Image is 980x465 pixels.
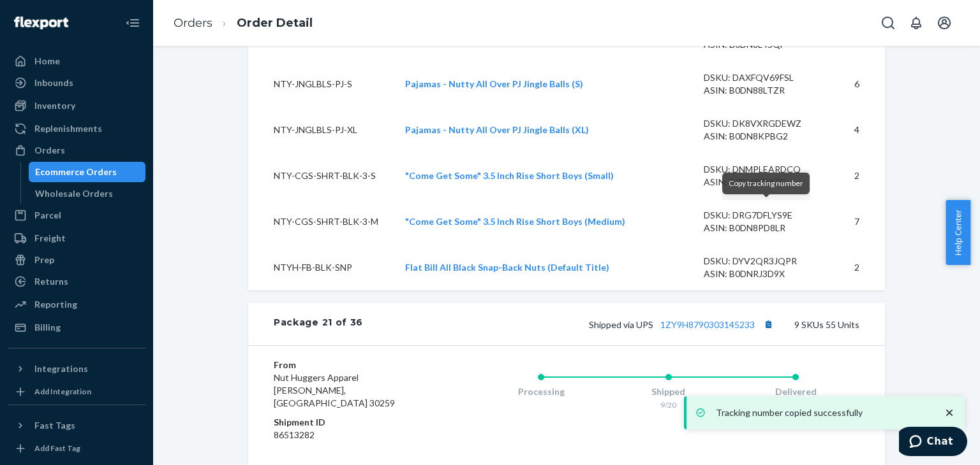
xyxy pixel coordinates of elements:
[34,76,73,89] div: Inbounds
[834,107,885,153] td: 4
[237,16,313,30] a: Order Detail
[34,122,102,135] div: Replenishments
[248,245,395,290] td: NTYH-FB-BLK-SNP
[274,372,395,408] span: Nut Huggers Apparel [PERSON_NAME], [GEOGRAPHIC_DATA] 30259
[732,385,859,398] div: Delivered
[34,275,68,288] div: Returns
[248,199,395,245] td: NTY-CGS-SHRT-BLK-3-M
[660,319,755,330] a: 1ZY9H8790303145233
[704,163,824,176] div: DSKU: DNMPLEARDCQ
[760,316,776,333] button: Copy tracking number
[8,51,145,71] a: Home
[274,316,363,333] div: Package 21 of 36
[274,416,426,429] dt: Shipment ID
[274,359,426,371] dt: From
[946,200,970,265] button: Help Center
[8,140,145,161] a: Orders
[363,316,859,333] div: 9 SKUs 55 Units
[405,216,625,227] a: "Come Get Some" 3.5 Inch Rise Short Boys (Medium)
[34,386,91,397] div: Add Integration
[405,262,609,273] a: Flat Bill All Black Snap-Back Nuts (Default Title)
[174,16,212,30] a: Orders
[704,268,824,280] div: ASIN: B0DNRJ3D9X
[875,10,901,36] button: Open Search Box
[274,429,426,441] dd: 86513282
[834,61,885,107] td: 6
[8,359,145,379] button: Integrations
[704,222,824,234] div: ASIN: B0DN8PD8LR
[8,294,145,315] a: Reporting
[704,71,824,84] div: DSKU: DAXFQV69FSL
[729,178,803,188] span: Copy tracking number
[14,17,68,29] img: Flexport logo
[8,118,145,139] a: Replenishments
[834,199,885,245] td: 7
[34,298,77,311] div: Reporting
[248,153,395,199] td: NTY-CGS-SHRT-BLK-3-S
[477,385,605,398] div: Processing
[704,209,824,222] div: DSKU: DRG7DFLYS9E
[29,162,146,182] a: Ecommerce Orders
[248,61,395,107] td: NTY-JNGLBLS-PJ-S
[35,187,113,200] div: Wholesale Orders
[34,419,75,432] div: Fast Tags
[8,271,145,292] a: Returns
[834,153,885,199] td: 2
[34,55,60,68] div: Home
[605,399,732,410] div: 9/20
[943,406,956,419] svg: close toast
[34,232,66,245] div: Freight
[8,205,145,225] a: Parcel
[34,99,75,112] div: Inventory
[34,443,80,454] div: Add Fast Tag
[605,385,732,398] div: Shipped
[34,144,65,157] div: Orders
[8,250,145,270] a: Prep
[34,209,61,222] div: Parcel
[704,176,824,189] div: ASIN: B0DN8FD3ZD
[8,228,145,248] a: Freight
[8,441,145,456] a: Add Fast Tag
[932,10,957,36] button: Open account menu
[834,245,885,290] td: 2
[34,254,54,266] div: Prep
[34,321,61,334] div: Billing
[405,170,614,181] a: "Come Get Some" 3.5 Inch Rise Short Boys (Small)
[35,166,117,178] div: Ecommerce Orders
[704,255,824,268] div: DSKU: DYV2QR3JQPR
[8,73,145,93] a: Inbounds
[704,130,824,143] div: ASIN: B0DN8KPBG2
[716,406,930,419] p: Tracking number copied successfully
[163,4,323,42] ol: breadcrumbs
[405,124,589,135] a: Pajamas - Nutty All Over PJ Jingle Balls (XL)
[903,10,929,36] button: Open notifications
[899,427,967,459] iframe: Opens a widget where you can chat to one of our agents
[8,96,145,116] a: Inventory
[704,117,824,130] div: DSKU: DK8VXRGDEWZ
[8,317,145,338] a: Billing
[405,78,583,89] a: Pajamas - Nutty All Over PJ Jingle Balls (S)
[8,384,145,399] a: Add Integration
[248,107,395,153] td: NTY-JNGLBLS-PJ-XL
[704,84,824,97] div: ASIN: B0DN88LTZR
[29,183,146,204] a: Wholesale Orders
[8,415,145,436] button: Fast Tags
[120,10,145,36] button: Close Navigation
[589,319,776,330] span: Shipped via UPS
[34,362,88,375] div: Integrations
